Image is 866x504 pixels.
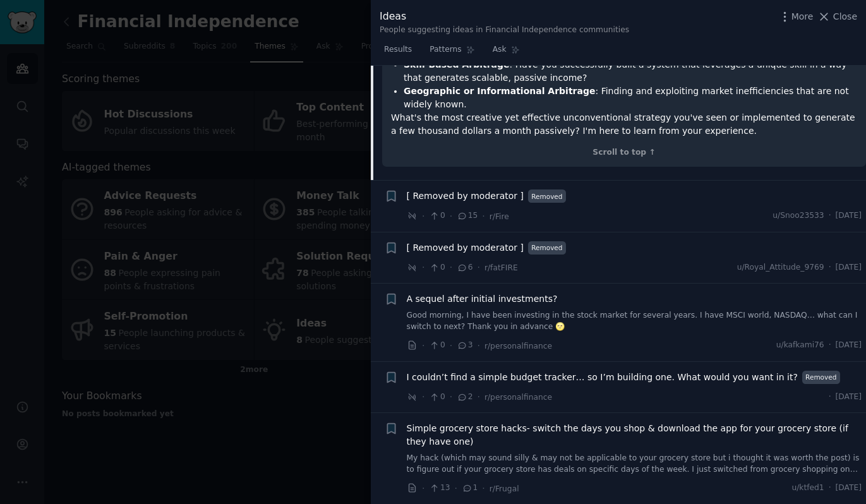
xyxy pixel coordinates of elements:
[817,10,857,23] button: Close
[407,371,798,384] a: I couldn’t find a simple budget tracker… so I’m building one. What would you want in it?
[457,392,472,403] span: 2
[404,59,510,69] strong: Skill-Based Arbitrage
[429,210,445,222] span: 0
[384,44,412,56] span: Results
[776,340,824,351] span: u/kafkami76
[407,310,862,332] a: Good morning, I have been investing in the stock market for several years. I have MSCI world, NAS...
[422,482,424,495] span: ·
[484,393,552,402] span: r/personalfinance
[407,241,524,255] a: [ Removed by moderator ]
[833,10,857,23] span: Close
[422,390,424,404] span: ·
[457,262,472,273] span: 6
[836,210,862,222] span: [DATE]
[829,340,831,351] span: ·
[391,147,857,159] div: Scroll to top ↑
[422,261,424,274] span: ·
[429,483,450,494] span: 13
[407,422,862,448] a: Simple grocery store hacks- switch the days you shop & download the app for your grocery store (i...
[802,371,840,384] span: Removed
[478,339,480,352] span: ·
[829,262,831,273] span: ·
[829,483,831,494] span: ·
[450,210,452,223] span: ·
[407,292,558,306] a: A sequel after initial investments?
[478,390,480,404] span: ·
[836,483,862,494] span: [DATE]
[836,392,862,403] span: [DATE]
[429,340,445,351] span: 0
[490,212,509,221] span: r/Fire
[482,210,484,223] span: ·
[484,342,552,351] span: r/personalfinance
[829,210,831,222] span: ·
[488,40,524,66] a: Ask
[425,40,479,66] a: Patterns
[484,263,518,272] span: r/fatFIRE
[791,10,814,23] span: More
[380,9,629,25] div: Ideas
[450,261,452,274] span: ·
[478,261,480,274] span: ·
[462,483,478,494] span: 1
[528,241,566,255] span: Removed
[429,262,445,273] span: 0
[778,10,814,23] button: More
[407,189,524,203] a: [ Removed by moderator ]
[422,210,424,223] span: ·
[455,482,457,495] span: ·
[429,392,445,403] span: 0
[450,339,452,352] span: ·
[791,483,824,494] span: u/ktfed1
[836,340,862,351] span: [DATE]
[404,85,857,111] li: : Finding and exploiting market inefficiencies that are not widely known.
[836,262,862,273] span: [DATE]
[490,484,519,493] span: r/Frugal
[829,392,831,403] span: ·
[391,111,857,138] p: What's the most creative yet effective unconventional strategy you've seen or implemented to gene...
[528,189,566,203] span: Removed
[404,58,857,85] li: : Have you successfully built a system that leverages a unique skill in a way that generates scal...
[407,453,862,475] a: My hack (which may sound silly & may not be applicable to your grocery store but i thought it was...
[737,262,824,273] span: u/Royal_Attitude_9769
[482,482,484,495] span: ·
[404,86,595,96] strong: Geographic or Informational Arbitrage
[422,339,424,352] span: ·
[493,44,507,56] span: Ask
[457,210,478,222] span: 15
[430,44,461,56] span: Patterns
[457,340,472,351] span: 3
[773,210,824,222] span: u/Snoo23533
[380,40,416,66] a: Results
[450,390,452,404] span: ·
[380,25,629,36] div: People suggesting ideas in Financial Independence communities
